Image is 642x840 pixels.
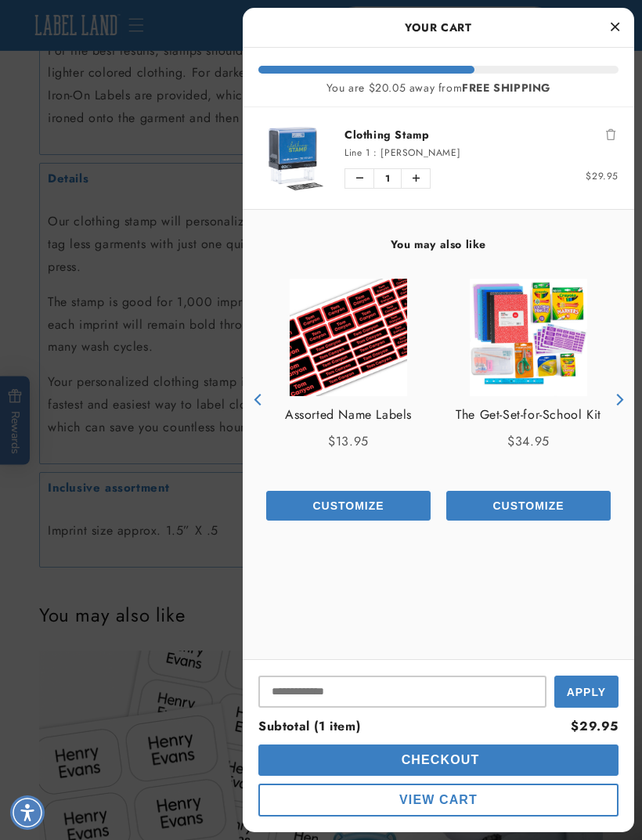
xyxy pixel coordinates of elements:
[247,388,270,412] button: Previous
[373,169,402,188] span: 1
[258,263,438,536] div: product
[13,715,198,762] iframe: Sign Up via Text for Offers
[571,716,619,738] div: $29.95
[603,16,626,39] button: Close Cart
[285,404,412,427] a: View Assorted Name Labels
[462,80,550,96] b: FREE SHIPPING
[312,499,384,512] span: Customize
[258,676,546,708] input: Input Discount
[258,717,360,735] span: Subtotal (1 item)
[438,263,619,536] div: product
[603,127,619,142] button: Remove Clothing Stamp
[328,432,369,450] span: $13.95
[607,388,630,412] button: Next
[10,795,45,830] div: Accessibility Menu
[381,146,460,160] span: [PERSON_NAME]
[567,686,606,698] span: Apply
[258,784,619,817] button: cart
[290,279,407,396] img: Assorted Name Labels - Label Land
[373,146,377,160] span: :
[586,169,619,183] span: $29.95
[258,744,619,776] button: cart
[258,123,329,193] img: Clothing Stamp - Label Land
[402,169,430,188] button: Increase quantity of Clothing Stamp
[507,432,550,450] span: $34.95
[258,107,619,209] li: product
[258,237,619,251] h4: You may also like
[399,793,478,806] span: View Cart
[266,491,431,521] button: Add the product, Stick N' Wear Stikins® Labels to Cart
[22,44,200,74] button: Can this be used on dark clothing?
[456,404,601,427] a: View The Get-Set-for-School Kit
[398,753,480,766] span: Checkout
[470,279,587,396] img: View The Get-Set-for-School Kit
[344,146,370,160] span: Line 1
[258,81,619,95] div: You are $20.05 away from
[258,16,619,39] h2: Your Cart
[446,491,611,521] button: Add the product, Mini Rectangle Name Labels to Cart
[554,676,619,708] button: Apply
[492,499,564,512] span: Customize
[344,127,619,142] a: Clothing Stamp
[65,88,200,117] button: What size is the imprint?
[345,169,373,188] button: Decrease quantity of Clothing Stamp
